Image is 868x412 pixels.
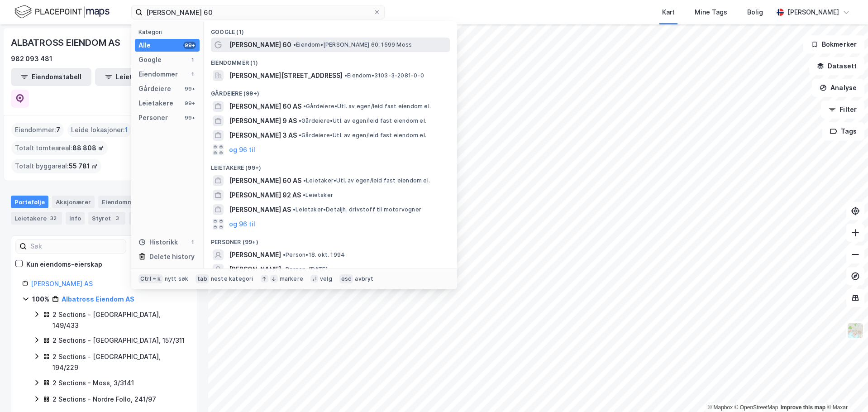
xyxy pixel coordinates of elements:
[787,7,839,18] div: [PERSON_NAME]
[204,52,457,68] div: Eiendommer (1)
[143,5,373,19] input: Søk på adresse, matrikkel, gårdeiere, leietakere eller personer
[138,98,173,109] div: Leietakere
[299,132,426,139] span: Gårdeiere • Utl. av egen/leid fast eiendom el.
[283,251,345,259] span: Person • 18. okt. 1994
[196,274,209,283] div: tab
[283,266,328,273] span: Person • [DATE]
[293,41,412,48] span: Eiendom • [PERSON_NAME] 60, 1599 Moss
[72,143,104,153] span: 88 808 ㎡
[823,369,868,412] iframe: Chat Widget
[67,123,132,137] div: Leide lokasjoner :
[183,42,196,49] div: 99+
[183,100,196,107] div: 99+
[662,7,675,18] div: Kart
[52,196,95,208] div: Aksjonærer
[781,404,825,411] a: Improve this map
[695,7,727,18] div: Mine Tags
[204,157,457,173] div: Leietakere (99+)
[138,274,163,283] div: Ctrl + k
[138,40,151,51] div: Alle
[803,35,864,53] button: Bokmerker
[283,266,286,273] span: •
[229,101,301,112] span: [PERSON_NAME] 60 AS
[189,71,196,78] div: 1
[355,275,373,283] div: avbryt
[11,53,52,64] div: 982 093 481
[344,72,424,79] span: Eiendom • 3103-3-2081-0-0
[138,29,200,35] div: Kategori
[165,275,189,283] div: nytt søk
[812,79,864,97] button: Analyse
[113,214,122,223] div: 3
[95,68,176,86] button: Leietakertabell
[183,85,196,92] div: 99+
[52,335,185,346] div: 2 Sections - [GEOGRAPHIC_DATA], 157/311
[822,122,864,140] button: Tags
[229,70,343,81] span: [PERSON_NAME][STREET_ADDRESS]
[52,394,156,405] div: 2 Sections - Nordre Follo, 241/97
[14,4,110,20] img: logo.f888ab2527a4732fd821a326f86c7f29.svg
[138,69,178,80] div: Eiendommer
[211,275,253,283] div: neste kategori
[229,219,255,230] button: og 96 til
[320,275,332,283] div: velg
[149,251,195,262] div: Delete history
[204,231,457,248] div: Personer (99+)
[229,115,297,126] span: [PERSON_NAME] 9 AS
[293,206,296,213] span: •
[69,161,98,172] span: 55 781 ㎡
[52,351,186,373] div: 2 Sections - [GEOGRAPHIC_DATA], 194/229
[303,103,306,110] span: •
[183,114,196,121] div: 99+
[27,240,126,253] input: Søk
[52,378,134,388] div: 2 Sections - Moss, 3/3141
[138,237,178,248] div: Historikk
[823,369,868,412] div: Kontrollprogram for chat
[283,251,286,258] span: •
[11,141,108,155] div: Totalt tomteareal :
[189,239,196,246] div: 1
[299,117,301,124] span: •
[708,404,733,411] a: Mapbox
[339,274,353,283] div: esc
[344,72,347,79] span: •
[204,83,457,99] div: Gårdeiere (99+)
[62,295,134,303] a: Albatross Eiendom AS
[303,192,333,199] span: Leietaker
[138,83,171,94] div: Gårdeiere
[303,177,430,184] span: Leietaker • Utl. av egen/leid fast eiendom el.
[32,294,49,305] div: 100%
[26,259,102,270] div: Kun eiendoms-eierskap
[56,125,60,135] span: 7
[299,117,426,125] span: Gårdeiere • Utl. av egen/leid fast eiendom el.
[48,214,58,223] div: 32
[52,309,186,331] div: 2 Sections - [GEOGRAPHIC_DATA], 149/433
[229,144,255,155] button: og 96 til
[280,275,303,283] div: markere
[138,112,168,123] div: Personer
[747,7,763,18] div: Bolig
[303,103,431,110] span: Gårdeiere • Utl. av egen/leid fast eiendom el.
[204,21,457,38] div: Google (1)
[129,212,192,225] div: Transaksjoner
[734,404,778,411] a: OpenStreetMap
[229,130,297,141] span: [PERSON_NAME] 3 AS
[11,159,101,173] div: Totalt byggareal :
[31,280,93,287] a: [PERSON_NAME] AS
[189,56,196,63] div: 1
[229,175,301,186] span: [PERSON_NAME] 60 AS
[303,192,305,198] span: •
[299,132,301,139] span: •
[98,196,154,208] div: Eiendommer
[229,39,291,50] span: [PERSON_NAME] 60
[229,264,281,275] span: [PERSON_NAME]
[88,212,125,225] div: Styret
[229,190,301,201] span: [PERSON_NAME] 92 AS
[821,101,864,119] button: Filter
[293,206,421,213] span: Leietaker • Detaljh. drivstoff til motorvogner
[138,54,162,65] div: Google
[125,125,128,135] span: 1
[66,212,85,225] div: Info
[229,249,281,260] span: [PERSON_NAME]
[847,322,864,339] img: Z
